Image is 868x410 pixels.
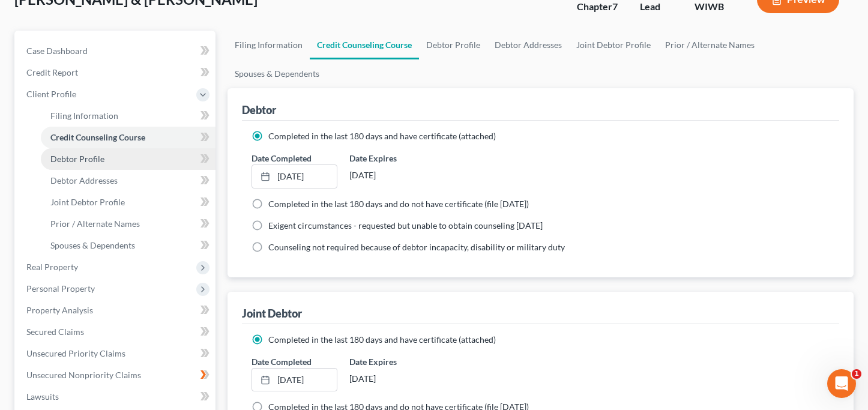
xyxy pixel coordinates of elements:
div: Debtor [242,103,276,117]
span: Lawsuits [26,391,59,402]
span: Joint Debtor Profile [50,197,125,207]
a: Lawsuits [17,386,215,408]
span: Spouses & Dependents [50,240,135,250]
a: [DATE] [252,369,337,391]
span: Unsecured Nonpriority Claims [26,370,141,380]
a: [DATE] [252,165,337,188]
div: Joint Debtor [242,306,302,321]
span: 7 [612,1,618,12]
a: Filing Information [228,31,310,59]
label: Date Expires [349,152,436,164]
a: Credit Counseling Course [41,127,215,148]
span: Case Dashboard [26,46,88,56]
span: Real Property [26,262,78,272]
a: Joint Debtor Profile [41,191,215,213]
label: Date Completed [252,355,312,368]
a: Debtor Addresses [487,31,569,59]
div: [DATE] [349,368,436,390]
a: Secured Claims [17,321,215,343]
a: Prior / Alternate Names [658,31,762,59]
span: Filing Information [50,110,118,121]
a: Property Analysis [17,300,215,321]
span: Unsecured Priority Claims [26,348,125,358]
span: Property Analysis [26,305,93,315]
div: [DATE] [349,164,436,186]
label: Date Completed [252,152,312,164]
span: Credit Report [26,67,78,77]
a: Debtor Profile [419,31,487,59]
a: Filing Information [41,105,215,127]
span: Exigent circumstances - requested but unable to obtain counseling [DATE] [268,220,543,231]
a: Unsecured Priority Claims [17,343,215,364]
span: Prior / Alternate Names [50,219,140,229]
span: Credit Counseling Course [50,132,145,142]
span: Client Profile [26,89,76,99]
span: Secured Claims [26,327,84,337]
a: Spouses & Dependents [228,59,327,88]
span: Personal Property [26,283,95,294]
a: Credit Counseling Course [310,31,419,59]
a: Unsecured Nonpriority Claims [17,364,215,386]
a: Debtor Profile [41,148,215,170]
span: Completed in the last 180 days and do not have certificate (file [DATE]) [268,199,529,209]
a: Credit Report [17,62,215,83]
label: Date Expires [349,355,436,368]
a: Prior / Alternate Names [41,213,215,235]
a: Spouses & Dependents [41,235,215,256]
span: Debtor Addresses [50,175,118,185]
span: Counseling not required because of debtor incapacity, disability or military duty [268,242,565,252]
iframe: Intercom live chat [827,369,856,398]
span: 1 [852,369,861,379]
a: Debtor Addresses [41,170,215,191]
span: Completed in the last 180 days and have certificate (attached) [268,334,496,345]
a: Case Dashboard [17,40,215,62]
a: Joint Debtor Profile [569,31,658,59]
span: Debtor Profile [50,154,104,164]
span: Completed in the last 180 days and have certificate (attached) [268,131,496,141]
